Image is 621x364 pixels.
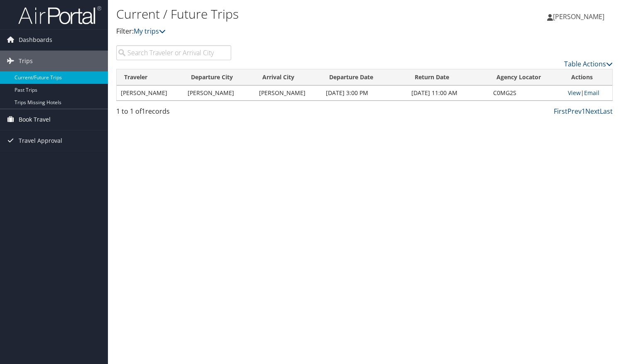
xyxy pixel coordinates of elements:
[489,69,563,86] th: Agency Locator: activate to sort column ascending
[564,69,612,86] th: Actions
[567,107,582,116] a: Prev
[19,29,52,50] span: Dashboards
[18,5,101,25] img: airportal-logo.png
[183,69,255,86] th: Departure City: activate to sort column ascending
[564,86,612,100] td: |
[554,107,567,116] a: First
[19,109,51,130] span: Book Travel
[183,86,255,100] td: [PERSON_NAME]
[255,69,322,86] th: Arrival City: activate to sort column ascending
[116,45,231,60] input: Search Traveler or Arrival City
[407,69,489,86] th: Return Date: activate to sort column ascending
[116,5,447,23] h1: Current / Future Trips
[564,59,613,68] a: Table Actions
[19,51,33,71] span: Trips
[117,69,183,86] th: Traveler: activate to sort column ascending
[116,26,447,37] p: Filter:
[553,12,604,21] span: [PERSON_NAME]
[547,4,613,29] a: [PERSON_NAME]
[322,86,407,100] td: [DATE] 3:00 PM
[407,86,489,100] td: [DATE] 11:00 AM
[142,107,145,116] span: 1
[255,86,322,100] td: [PERSON_NAME]
[117,86,183,100] td: [PERSON_NAME]
[585,107,600,116] a: Next
[116,106,231,120] div: 1 to 1 of records
[582,107,585,116] a: 1
[489,86,563,100] td: C0MG2S
[134,27,166,36] a: My trips
[568,89,581,97] a: View
[322,69,407,86] th: Departure Date: activate to sort column descending
[19,130,62,151] span: Travel Approval
[600,107,613,116] a: Last
[584,89,599,97] a: Email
